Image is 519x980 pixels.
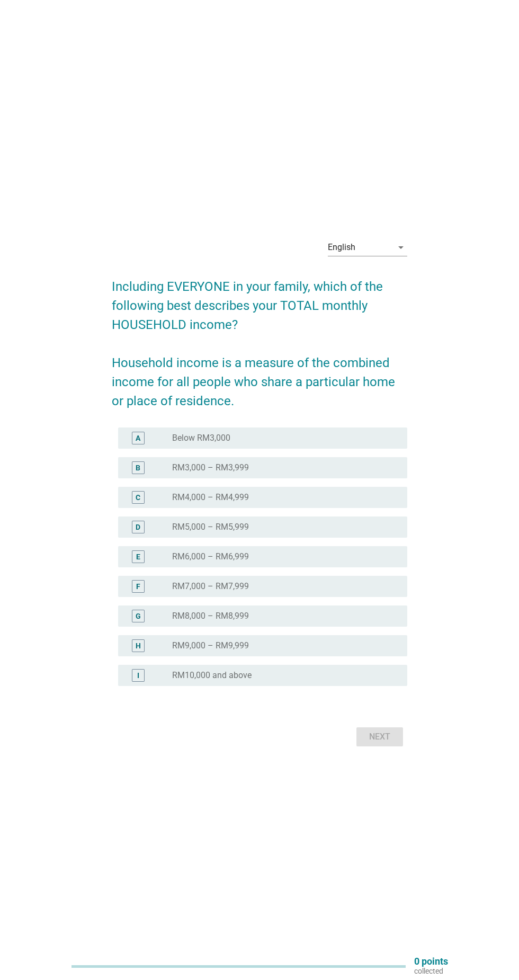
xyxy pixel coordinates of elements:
[172,522,249,532] label: RM5,000 – RM5,999
[172,640,249,651] label: RM9,000 – RM9,999
[136,581,140,592] div: F
[136,462,140,474] div: B
[112,266,407,411] h2: Including EVERYONE in your family, which of the following best describes your TOTAL monthly HOUSE...
[414,957,448,966] p: 0 points
[414,966,448,976] p: collected
[172,492,249,503] label: RM4,000 – RM4,999
[172,581,249,592] label: RM7,000 – RM7,999
[136,611,141,622] div: G
[172,611,249,621] label: RM8,000 – RM8,999
[136,640,141,652] div: H
[136,551,140,563] div: E
[136,522,140,533] div: D
[172,462,249,473] label: RM3,000 – RM3,999
[395,241,407,254] i: arrow_drop_down
[136,492,140,503] div: C
[328,243,355,252] div: English
[137,670,139,681] div: I
[172,433,230,443] label: Below RM3,000
[172,551,249,562] label: RM6,000 – RM6,999
[136,433,140,444] div: A
[172,670,252,681] label: RM10,000 and above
